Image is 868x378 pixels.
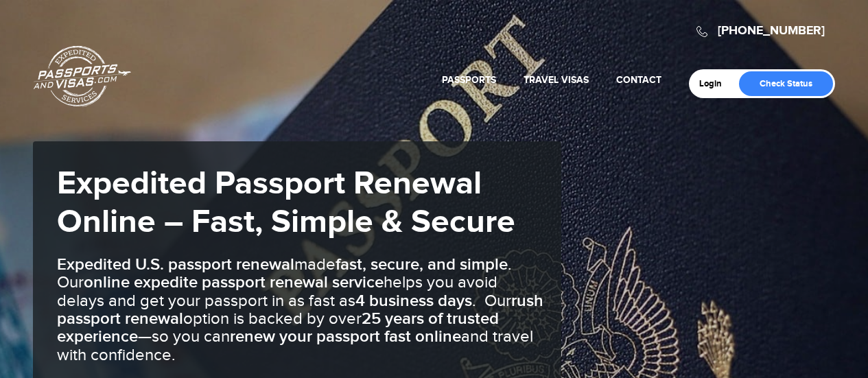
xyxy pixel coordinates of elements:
b: Expedited U.S. passport renewal [57,255,294,274]
b: fast, secure, and simple [336,255,508,274]
a: Login [699,78,731,89]
a: Passports & [DOMAIN_NAME] [34,45,131,107]
h3: made . Our helps you avoid delays and get your passport in as fast as . Our option is backed by o... [57,256,544,364]
a: Contact [616,74,661,86]
strong: Expedited Passport Renewal Online – Fast, Simple & Secure [57,164,515,242]
b: rush passport renewal [57,291,543,329]
a: Travel Visas [524,74,589,86]
b: renew your passport fast online [230,327,461,346]
b: 25 years of trusted experience [57,309,499,346]
a: [PHONE_NUMBER] [718,23,825,38]
b: online expedite passport renewal service [84,272,384,292]
b: 4 business days [355,291,472,311]
a: Passports [442,74,496,86]
a: Check Status [739,71,833,96]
